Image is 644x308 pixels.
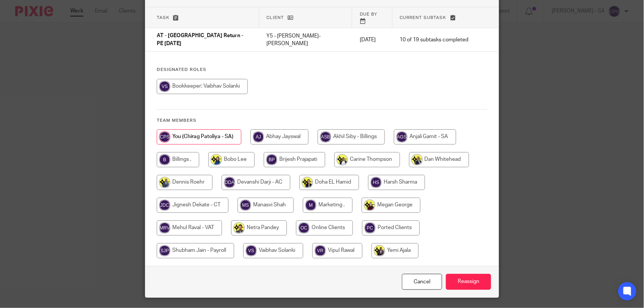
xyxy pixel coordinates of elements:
[400,16,447,20] span: Current subtask
[446,274,491,290] input: Reassign
[157,118,487,124] h4: Team members
[157,33,243,47] span: AT - [GEOGRAPHIC_DATA] Return - PE [DATE]
[157,16,170,20] span: Task
[360,36,384,44] p: [DATE]
[360,12,377,16] span: Due by
[157,67,487,73] h4: Designated Roles
[392,28,476,52] td: 10 of 19 subtasks completed
[267,16,284,20] span: Client
[402,274,442,290] a: Close this dialog window
[266,32,345,48] p: Y5 - [PERSON_NAME]-[PERSON_NAME]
